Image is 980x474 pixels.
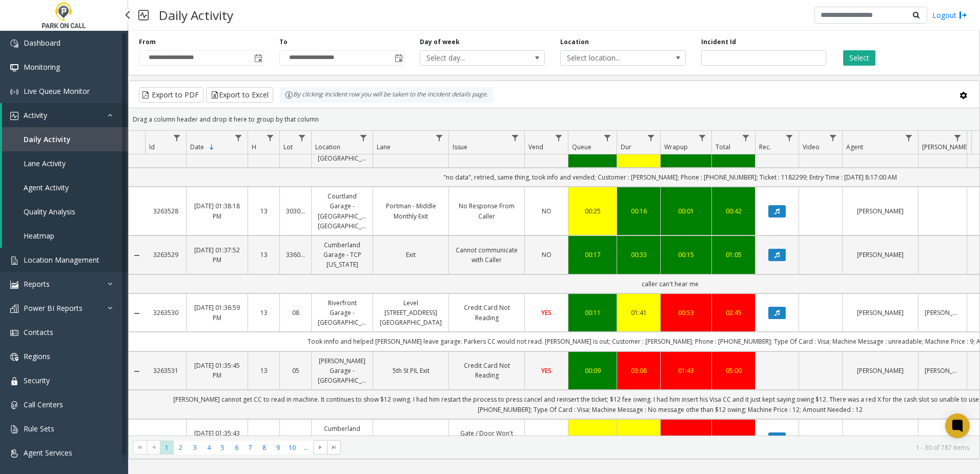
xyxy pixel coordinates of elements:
[541,308,552,317] span: YES
[932,10,967,21] a: Logout
[379,433,442,443] a: Exit 2
[379,298,442,328] a: Level [STREET_ADDRESS][GEOGRAPHIC_DATA]
[849,250,912,260] a: [PERSON_NAME]
[667,366,705,376] a: 01:43
[623,308,654,318] div: 01:41
[10,401,18,409] img: 'icon'
[531,366,562,376] a: YES
[528,143,543,151] span: Vend
[10,88,18,96] img: 'icon'
[174,441,188,455] span: Page 2
[24,231,54,241] span: Heatmap
[151,250,180,260] a: 3263529
[24,110,47,120] span: Activity
[902,131,916,145] a: Agent Filter Menu
[542,207,552,215] span: NO
[701,37,736,47] label: Incident Id
[759,143,771,151] span: Rec.
[922,143,969,151] span: [PERSON_NAME]
[279,37,288,47] label: To
[286,433,305,443] a: 336021
[170,131,184,145] a: Id Filter Menu
[10,377,18,385] img: 'icon'
[252,143,256,151] span: H
[2,200,128,224] a: Quality Analysis
[2,224,128,248] a: Heatmap
[826,131,840,145] a: Video Filter Menu
[129,131,979,436] div: Data table
[139,87,203,103] button: Export to PDF
[560,37,589,47] label: Location
[208,143,216,151] span: Sortable
[10,39,18,48] img: 'icon'
[455,361,518,380] a: Credit Card Not Reading
[10,64,18,72] img: 'icon'
[925,308,961,318] a: [PERSON_NAME]
[623,366,654,376] a: 03:08
[299,441,313,455] span: Page 11
[151,366,180,376] a: 3263531
[188,441,202,455] span: Page 3
[24,86,90,96] span: Live Queue Monitor
[129,110,979,128] div: Drag a column header and drop it here to group by that column
[696,131,709,145] a: Wrapup Filter Menu
[575,308,610,318] div: 00:11
[154,3,238,28] h3: Daily Activity
[623,206,654,216] a: 00:16
[393,51,404,65] span: Toggle popup
[2,127,128,151] a: Daily Activity
[575,250,610,260] a: 00:17
[925,366,961,376] a: [PERSON_NAME]
[718,206,749,216] div: 00:42
[718,433,749,443] div: 03:07
[667,250,705,260] a: 00:15
[318,298,366,328] a: Riverfront Garage - [GEOGRAPHIC_DATA]
[316,443,324,451] span: Go to the next page
[286,206,305,216] a: 303033
[357,131,371,145] a: Location Filter Menu
[230,441,243,455] span: Page 6
[667,206,705,216] a: 00:01
[315,143,340,151] span: Location
[531,308,562,318] a: YES
[621,143,631,151] span: Dur
[151,308,180,318] a: 3263530
[951,131,965,145] a: Parker Filter Menu
[561,51,660,65] span: Select location...
[24,303,83,313] span: Power BI Reports
[541,366,552,375] span: YES
[190,143,204,151] span: Date
[783,131,797,145] a: Rec. Filter Menu
[129,251,145,260] a: Collapse Details
[129,435,145,443] a: Collapse Details
[575,433,610,443] a: 00:27
[10,305,18,313] img: 'icon'
[24,159,66,168] span: Lane Activity
[377,143,391,151] span: Lane
[575,206,610,216] a: 00:25
[2,103,128,127] a: Activity
[420,37,460,47] label: Day of week
[718,250,749,260] a: 01:05
[718,308,749,318] a: 02:45
[10,449,18,458] img: 'icon'
[531,206,562,216] a: NO
[318,424,366,453] a: Cumberland Garage - TCP [US_STATE]
[667,433,705,443] a: 00:48
[24,134,71,144] span: Daily Activity
[433,131,446,145] a: Lane Filter Menu
[24,255,99,265] span: Location Management
[263,131,277,145] a: H Filter Menu
[285,91,293,99] img: infoIcon.svg
[193,361,241,380] a: [DATE] 01:35:45 PM
[531,250,562,260] a: NO
[254,206,273,216] a: 13
[644,131,658,145] a: Dur Filter Menu
[139,37,156,47] label: From
[24,424,54,433] span: Rule Sets
[313,440,327,455] span: Go to the next page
